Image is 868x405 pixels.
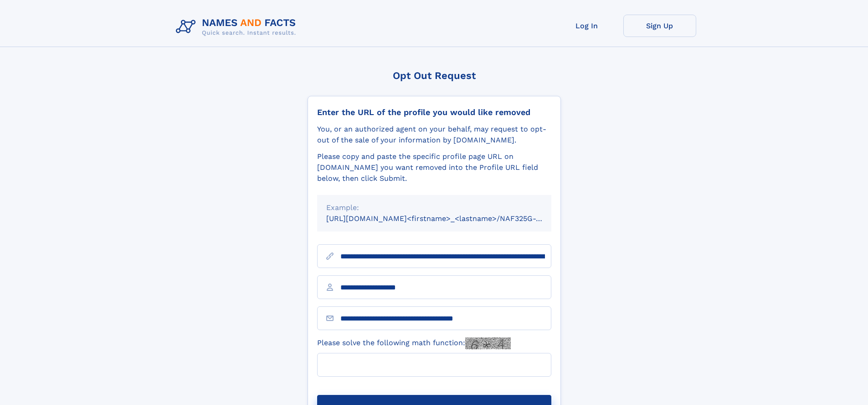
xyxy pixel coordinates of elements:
[317,151,551,184] div: Please copy and paste the specific profile page URL on [DOMAIN_NAME] you want removed into the Pr...
[326,214,569,223] small: [URL][DOMAIN_NAME]<firstname>_<lastname>/NAF325G-xxxxxxxx
[317,124,551,146] div: You, or an authorized agent on your behalf, may request to opt-out of the sale of your informatio...
[308,70,561,81] div: Opt Out Request
[172,15,303,39] img: Logo Names and Facts
[317,337,511,349] label: Please solve the following math function:
[623,15,696,37] a: Sign Up
[317,107,551,117] div: Enter the URL of the profile you would like removed
[326,202,542,213] div: Example:
[550,15,623,37] a: Log In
